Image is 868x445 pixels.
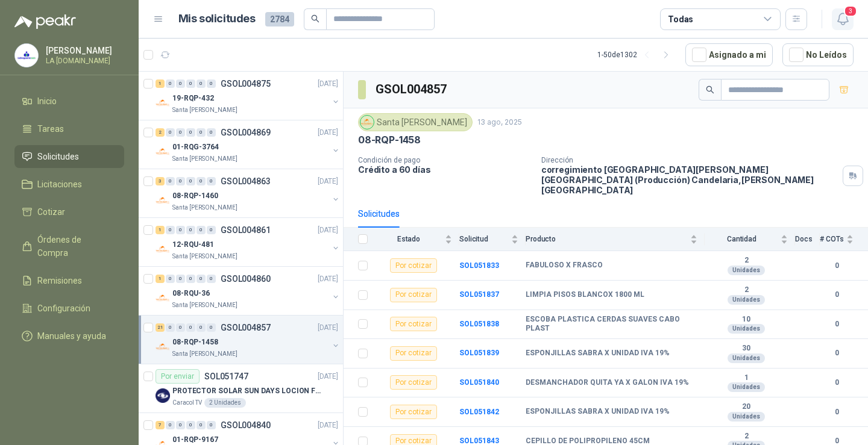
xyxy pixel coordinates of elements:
div: 0 [186,226,195,234]
p: [DATE] [318,127,338,138]
div: Solicitudes [358,207,400,220]
b: 20 [705,402,788,412]
a: SOL051842 [459,408,499,416]
div: 3 [156,177,165,185]
b: 0 [820,406,854,418]
p: GSOL004869 [221,128,271,137]
div: Santa [PERSON_NAME] [358,113,473,131]
b: 0 [820,347,854,359]
b: 1 [705,373,788,383]
p: Crédito a 60 días [358,164,532,175]
b: 0 [820,289,854,300]
a: SOL051838 [459,320,499,328]
span: Inicio [37,95,57,108]
b: 0 [820,377,854,388]
a: Remisiones [14,269,124,292]
p: GSOL004863 [221,177,271,185]
p: 19-RQP-432 [172,93,214,104]
div: 0 [166,275,175,283]
p: SOL051747 [204,372,248,381]
span: Estado [375,235,442,243]
div: 2 Unidades [204,398,246,408]
img: Logo peakr [14,14,76,29]
div: 0 [186,323,195,332]
p: 08-RQP-1460 [172,190,218,202]
b: ESPONJILLAS SABRA X UNIDAD IVA 19% [526,349,670,358]
span: 3 [844,5,857,17]
div: 0 [176,128,185,137]
div: Unidades [728,324,765,334]
span: Cantidad [705,235,778,243]
span: Remisiones [37,274,82,287]
p: Santa [PERSON_NAME] [172,105,237,115]
b: 10 [705,315,788,325]
div: 0 [207,128,216,137]
p: Santa [PERSON_NAME] [172,154,237,164]
b: SOL051837 [459,290,499,299]
a: SOL051840 [459,378,499,387]
p: 01-RQG-3764 [172,142,219,153]
img: Company Logo [156,242,170,257]
a: 2 0 0 0 0 0 GSOL004869[DATE] Company Logo01-RQG-3764Santa [PERSON_NAME] [156,125,341,164]
a: SOL051843 [459,437,499,445]
a: 1 0 0 0 0 0 GSOL004860[DATE] Company Logo08-RQU-36Santa [PERSON_NAME] [156,272,341,310]
p: Santa [PERSON_NAME] [172,252,237,261]
div: 0 [207,177,216,185]
div: Por cotizar [390,258,437,273]
b: LIMPIA PISOS BLANCOX 1800 ML [526,290,644,300]
b: 0 [820,260,854,272]
p: Dirección [541,156,838,164]
th: # COTs [820,228,868,251]
a: Cotizar [14,201,124,223]
p: [DATE] [318,420,338,431]
span: Cotizar [37,205,65,219]
div: 0 [197,128,206,137]
b: ESCOBA PLASTICA CERDAS SUAVES CABO PLAST [526,315,697,334]
div: 0 [166,421,175,429]
p: GSOL004875 [221,79,271,88]
img: Company Logo [156,193,170,208]
p: LA [DOMAIN_NAME] [46,57,121,64]
b: 2 [705,432,788,441]
p: GSOL004840 [221,421,271,429]
th: Cantidad [705,228,795,251]
div: 21 [156,323,165,332]
p: GSOL004861 [221,226,271,234]
img: Company Logo [156,291,170,305]
a: 21 0 0 0 0 0 GSOL004857[DATE] Company Logo08-RQP-1458Santa [PERSON_NAME] [156,320,341,359]
a: SOL051833 [459,261,499,270]
div: Por cotizar [390,288,437,302]
p: Condición de pago [358,156,532,164]
a: Tareas [14,117,124,140]
p: 13 ago, 2025 [477,117,522,128]
p: [DATE] [318,225,338,236]
p: corregimiento [GEOGRAPHIC_DATA][PERSON_NAME][GEOGRAPHIC_DATA] (Producción) Candelaria , [PERSON_N... [541,164,838,195]
div: Unidades [728,353,765,363]
p: [DATE] [318,371,338,382]
div: 0 [207,226,216,234]
div: Por cotizar [390,346,437,361]
img: Company Logo [156,96,170,110]
div: Unidades [728,295,765,305]
div: 0 [166,79,175,88]
div: 0 [186,79,195,88]
div: 0 [176,226,185,234]
b: ESPONJILLAS SABRA X UNIDAD IVA 19% [526,407,670,417]
span: Configuración [37,302,90,315]
span: Manuales y ayuda [37,329,106,343]
button: No Leídos [782,43,854,66]
div: Unidades [728,266,765,275]
p: GSOL004857 [221,323,271,332]
b: FABULOSO X FRASCO [526,261,603,270]
span: search [706,86,714,94]
b: 2 [705,256,788,266]
p: 12-RQU-481 [172,239,214,251]
h1: Mis solicitudes [178,10,256,28]
div: 0 [197,79,206,88]
p: Santa [PERSON_NAME] [172,300,237,310]
p: [PERSON_NAME] [46,46,121,55]
div: 0 [197,421,206,429]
